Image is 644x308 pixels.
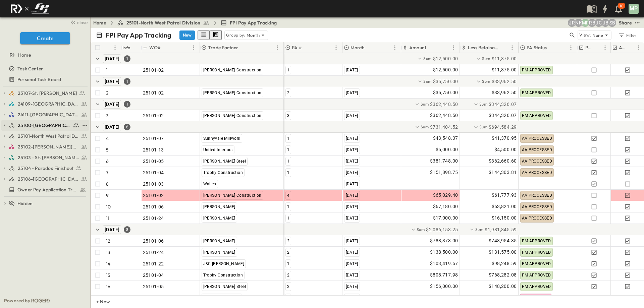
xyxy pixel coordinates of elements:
[581,19,589,27] div: Monica Pruteanu (mpruteanu@fpibuilders.com)
[433,78,458,85] span: $35,750.00
[346,159,358,164] span: [DATE]
[468,44,499,51] p: Less Retainage Amount
[143,67,164,73] span: 25101-02
[433,191,458,199] span: $65,029.40
[111,44,119,52] button: Menu
[106,67,108,73] p: 1
[203,159,246,164] span: [PERSON_NAME] Steel
[489,112,517,119] span: $344,326.07
[287,239,289,243] span: 2
[1,185,88,194] a: Owner Pay Application Tracking
[433,66,458,74] span: $12,500.00
[203,136,240,141] span: Sunnyvale Millwork
[346,284,358,289] span: [DATE]
[9,121,79,130] a: 25100-Vanguard Prep School
[105,79,119,84] span: [DATE]
[81,121,89,129] button: test
[423,78,431,85] p: Sum
[9,99,88,109] a: 24109-St. Teresa of Calcutta Parish Hall
[501,44,508,51] button: Sort
[475,226,483,233] p: Sum
[18,154,79,161] span: 25103 - St. [PERSON_NAME] Phase 2
[346,239,358,243] span: [DATE]
[522,239,551,243] span: PM APPROVED
[433,55,458,62] span: $12,500.00
[346,68,358,72] span: [DATE]
[433,214,458,222] span: $17,000.00
[433,294,458,302] span: $19,996.70
[522,90,551,95] span: PM APPROVED
[366,44,373,51] button: Sort
[143,260,164,267] span: 25101-22
[143,135,164,142] span: 25101-07
[428,44,435,51] button: Sort
[106,238,110,244] p: 12
[287,90,289,95] span: 2
[18,90,77,97] span: 23107-St. [PERSON_NAME]
[18,111,79,118] span: 24111-[GEOGRAPHIC_DATA]
[629,4,639,14] div: MP
[18,143,79,150] span: 25102-Christ The Redeemer Anglican Church
[430,237,458,245] span: $788,373.00
[9,110,88,119] a: 24111-[GEOGRAPHIC_DATA]
[346,113,358,118] span: [DATE]
[628,3,639,14] button: MP
[287,273,289,278] span: 2
[203,284,246,289] span: [PERSON_NAME] Steel
[346,204,358,209] span: [DATE]
[9,174,88,184] a: 25106-St. Andrews Parking Lot
[247,32,260,39] p: Month
[417,226,425,233] p: Sum
[585,44,594,51] p: PE Expecting
[9,164,88,173] a: 25104 - Paradox Finishout
[106,295,110,301] p: 17
[489,101,517,108] span: $344,326.07
[433,89,458,97] span: $35,750.00
[143,181,164,187] span: 25101-03
[1,174,89,184] div: 25106-St. Andrews Parking Lottest
[106,89,109,96] p: 2
[489,271,517,279] span: $768,282.08
[124,124,130,130] div: 8
[220,19,277,26] a: FPI Pay App Tracking
[121,42,141,53] div: Info
[8,2,52,16] img: c8d7d1ed905e502e8f77bf7063faec64e13b34fdb1f2bdd94b0e311fc34f8000.png
[210,30,222,40] button: kanban view
[346,170,358,175] span: [DATE]
[1,120,89,131] div: 25100-Vanguard Prep Schooltest
[106,181,109,187] p: 8
[492,260,517,267] span: $98,248.59
[596,44,603,51] button: Sort
[1,141,89,152] div: 25102-Christ The Redeemer Anglican Churchtest
[608,19,616,27] div: Sterling Barnett (sterling@fpibuilders.com)
[633,19,641,27] button: test
[303,44,311,51] button: Sort
[508,44,516,52] button: Menu
[18,176,79,182] span: 25106-St. Andrews Parking Lot
[449,44,458,52] button: Menu
[203,261,245,266] span: J&C [PERSON_NAME]
[522,273,551,278] span: PM APPROVED
[208,44,238,51] p: Trade Partner
[143,215,164,222] span: 25101-24
[575,19,583,27] div: Nila Hutcheson (nhutcheson@fpibuilders.com)
[588,19,596,27] div: Regina Barnett (rbarnett@fpibuilders.com)
[601,44,609,52] button: Menu
[9,153,88,162] a: 25103 - St. [PERSON_NAME] Phase 2
[482,55,490,62] p: Sum
[492,78,517,85] span: $33,962.50
[203,147,233,152] span: United Interiors
[568,19,576,27] div: Jayden Ramirez (jramirez@fpibuilders.com)
[77,19,88,26] span: close
[1,109,89,120] div: 24111-[GEOGRAPHIC_DATA]test
[143,169,164,176] span: 25101-04
[287,204,289,209] span: 1
[124,101,130,108] div: 1
[482,78,490,85] p: Sum
[592,32,603,39] p: None
[595,19,603,27] div: Josh Gille (jgille@fpibuilders.com)
[203,239,235,243] span: [PERSON_NAME]
[1,74,89,85] div: Personal Task Boardtest
[1,75,88,84] a: Personal Task Board
[67,17,89,27] button: close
